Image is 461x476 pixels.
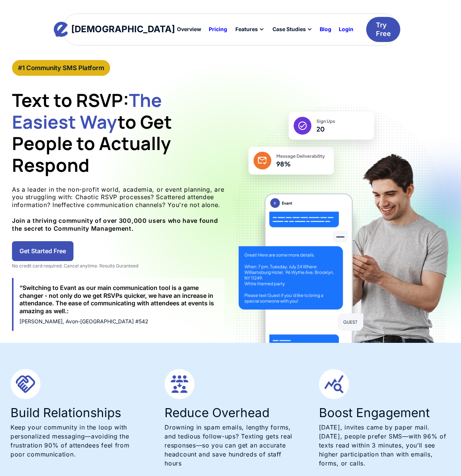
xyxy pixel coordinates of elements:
a: home [61,22,168,37]
a: Login [335,23,357,36]
div: [PERSON_NAME], Avon-[GEOGRAPHIC_DATA] #542 [19,318,219,325]
h1: Text to RSVP: to Get People to Actually Respond [12,89,225,176]
p: As a leader in the non-profit world, academia, or event planning, are you struggling with: Chaoti... [12,186,225,233]
a: Get Started Free [12,241,73,261]
div: Overview [177,27,201,32]
p: Drowning in spam emails, lengthy forms, and tedious follow-ups? Texting gets real responses—so yo... [165,423,296,468]
span: The Easiest Way [12,88,162,134]
p: [DATE], invites came by paper mail. [DATE], people prefer SMS—with 96% of texts read within 3 min... [319,423,451,468]
div: Login [339,27,353,32]
div: Case Studies [268,23,316,36]
div: Blog [320,27,331,32]
a: #1 Community SMS Platform [12,60,110,76]
h3: Boost Engagement [319,407,451,419]
div: “Switching to Evant as our main communication tool is a game changer - not only do we get RSVPs q... [19,284,219,315]
div: #1 Community SMS Platform [18,64,104,72]
div: Features [231,23,268,36]
a: Blog [316,23,335,36]
strong: Join a thriving community of over 300,000 users who have found the secret to Community Management. [12,217,218,232]
h3: Reduce Overhead [165,407,296,419]
div: Try Free [376,21,391,38]
a: Overview [173,23,205,36]
div: [DEMOGRAPHIC_DATA] [71,25,175,34]
div: Case Studies [272,27,306,32]
a: Pricing [205,23,231,36]
a: Try Free [366,17,400,42]
h3: Build Relationships [10,407,142,419]
div: Pricing [209,27,227,32]
div: Features [235,27,258,32]
p: Keep your community in the loop with personalized messaging—avoiding the frustration 90% of atten... [10,423,142,459]
div: No credit card required. Cancel anytime. Results Guranteed [12,263,225,269]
